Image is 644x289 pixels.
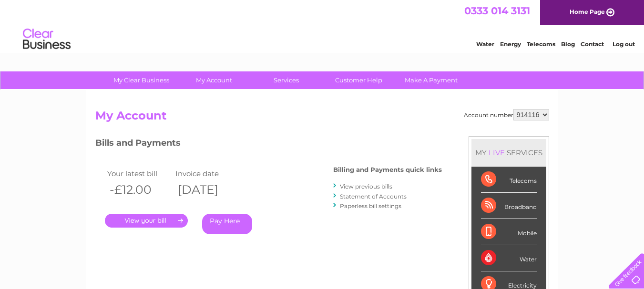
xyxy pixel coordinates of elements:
a: Make A Payment [392,71,470,89]
a: My Account [174,71,253,89]
h3: Bills and Payments [95,136,442,153]
div: Mobile [481,219,537,245]
div: Water [481,245,537,271]
a: Paperless bill settings [340,202,401,209]
a: Pay Here [202,214,252,234]
a: View previous bills [340,183,392,190]
a: Blog [561,40,575,48]
a: . [105,214,188,228]
a: Customer Help [319,71,398,89]
a: Telecoms [527,40,555,48]
a: Contact [581,40,604,48]
div: Clear Business is a trading name of Verastar Limited (registered in [GEOGRAPHIC_DATA] No. 3667643... [97,5,548,46]
div: MY SERVICES [471,139,546,166]
h4: Billing and Payments quick links [333,166,442,173]
div: Account number [464,109,549,120]
div: Telecoms [481,167,537,193]
img: logo.png [22,25,71,54]
h2: My Account [95,109,549,127]
a: Energy [500,40,521,48]
td: Invoice date [173,167,242,180]
th: [DATE] [173,180,242,199]
div: Broadband [481,193,537,219]
a: Water [476,40,494,48]
td: Your latest bill [105,167,174,180]
a: My Clear Business [102,71,181,89]
a: 0333 014 3131 [464,5,530,17]
a: Log out [613,40,635,48]
a: Services [247,71,326,89]
a: Statement of Accounts [340,193,407,200]
th: -£12.00 [105,180,174,199]
div: LIVE [487,148,507,157]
